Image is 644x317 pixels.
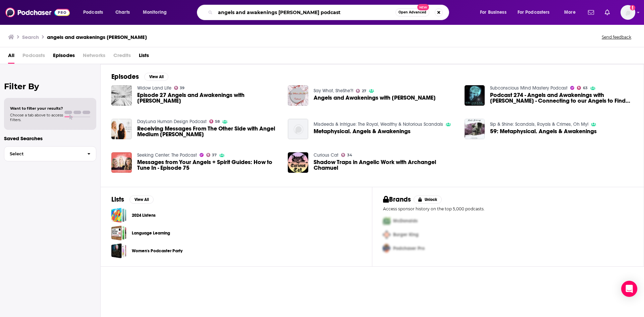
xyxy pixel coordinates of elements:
[137,152,197,158] a: Seeking Center: The Podcast
[564,8,576,17] span: More
[417,4,429,10] span: New
[314,128,411,134] a: Metaphysical. Angels & Awakenings
[398,11,426,14] span: Open Advanced
[137,92,280,104] a: Episode 27 Angels and Awakenings with Julie Jancius
[137,126,280,137] a: Receiving Messages From The Other Side with Angel Medium Julie Jancius
[341,153,352,157] a: 34
[111,72,168,81] a: EpisodesView All
[314,121,443,127] a: Misdeeds & Intrigue: The Royal, Wealthy & Notorious Scandals
[47,34,147,40] h3: angels and awakenings [PERSON_NAME]
[480,8,506,17] span: For Business
[602,7,612,18] a: Show notifications dropdown
[22,34,39,40] h3: Search
[111,243,126,258] a: Women's Podcaster Party
[465,85,485,106] img: Podcast 274 - Angels and Awakenings with Julie Jancius - Connecting to our Angels to Find Our Lif...
[8,50,14,64] span: All
[143,8,167,17] span: Monitoring
[559,7,584,18] button: open menu
[53,50,75,64] a: Episodes
[395,8,429,16] button: Open AdvancedNew
[111,208,126,223] a: 2024 Listens
[600,34,633,40] button: Send feedback
[215,7,395,18] input: Search podcasts, credits, & more...
[137,85,171,91] a: Widow Land Life
[111,225,126,241] a: Language Learning
[22,50,45,64] span: Podcasts
[209,119,220,123] a: 58
[490,92,633,104] a: Podcast 274 - Angels and Awakenings with Julie Jancius - Connecting to our Angels to Find Our Lif...
[288,152,308,173] img: Shadow Traps in Angelic Work with Archangel Chamuel
[380,214,393,228] img: First Pro Logo
[111,152,132,173] img: Messages from Your Angels + Spirit Guides: How to Tune In - Episode 75
[585,7,597,18] a: Show notifications dropdown
[111,119,132,139] img: Receiving Messages From The Other Side with Angel Medium Julie Jancius
[475,7,515,18] button: open menu
[314,152,338,158] a: Curious Cat
[111,72,139,81] h2: Episodes
[111,195,124,204] h2: Lists
[393,232,419,237] span: Burger King
[115,8,130,17] span: Charts
[380,242,393,255] img: Third Pro Logo
[4,146,96,161] button: Select
[174,86,185,90] a: 39
[132,212,156,219] a: 2024 Listens
[630,5,635,10] svg: Add a profile image
[383,206,633,211] p: Access sponsor history on the top 5,000 podcasts.
[144,73,168,81] button: View All
[139,50,149,64] a: Lists
[314,95,436,101] span: Angels and Awakenings with [PERSON_NAME]
[137,159,280,171] a: Messages from Your Angels + Spirit Guides: How to Tune In - Episode 75
[4,135,96,142] p: Saved Searches
[621,5,635,20] span: Logged in as mmullin
[465,119,485,139] img: 59: Metaphysical. Angels & Awakenings
[137,119,207,124] a: DayLuna Human Design Podcast
[288,119,308,139] img: Metaphysical. Angels & Awakenings
[314,88,353,94] a: Say What, SheShe?!
[513,7,559,18] button: open menu
[583,87,588,90] span: 63
[314,95,436,101] a: Angels and Awakenings with Julie Jancius
[10,106,63,111] span: Want to filter your results?
[4,152,82,156] span: Select
[215,120,220,123] span: 58
[490,121,588,127] a: Sip & Shine: Scandals, Royals & Crimes, Oh My!
[490,85,568,91] a: Subconscious Mind Mastery Podcast
[362,90,366,93] span: 27
[212,154,217,157] span: 37
[129,196,154,204] button: View All
[138,7,175,18] button: open menu
[78,7,112,18] button: open menu
[111,85,132,106] img: Episode 27 Angels and Awakenings with Julie Jancius
[10,113,63,122] span: Choose a tab above to access filters.
[347,154,352,157] span: 34
[621,281,637,297] div: Open Intercom Messenger
[5,6,70,19] img: Podchaser - Follow, Share and Rate Podcasts
[383,195,411,204] h2: Brands
[132,229,170,237] a: Language Learning
[577,86,588,90] a: 63
[206,153,217,157] a: 37
[180,87,184,90] span: 39
[490,128,597,134] a: 59: Metaphysical. Angels & Awakenings
[380,228,393,242] img: Second Pro Logo
[314,159,457,171] a: Shadow Traps in Angelic Work with Archangel Chamuel
[518,8,550,17] span: For Podcasters
[4,82,96,91] h2: Filter By
[132,247,182,255] a: Women's Podcaster Party
[137,126,280,137] span: Receiving Messages From The Other Side with Angel Medium [PERSON_NAME]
